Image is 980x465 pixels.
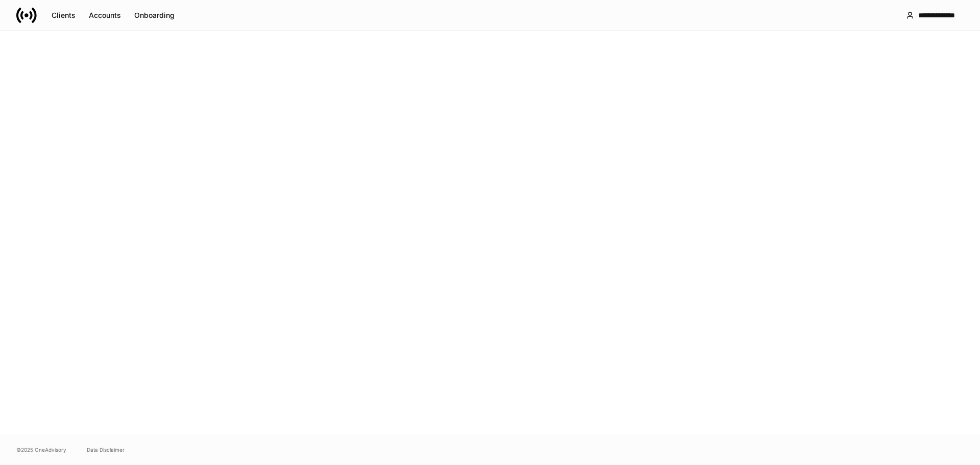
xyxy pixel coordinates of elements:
a: Data Disclaimer [87,446,125,454]
div: Onboarding [134,12,175,19]
div: Accounts [89,12,121,19]
span: © 2025 OneAdvisory [16,446,66,454]
button: Accounts [82,7,128,23]
button: Clients [45,7,82,23]
div: Clients [52,12,76,19]
button: Onboarding [128,7,181,23]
